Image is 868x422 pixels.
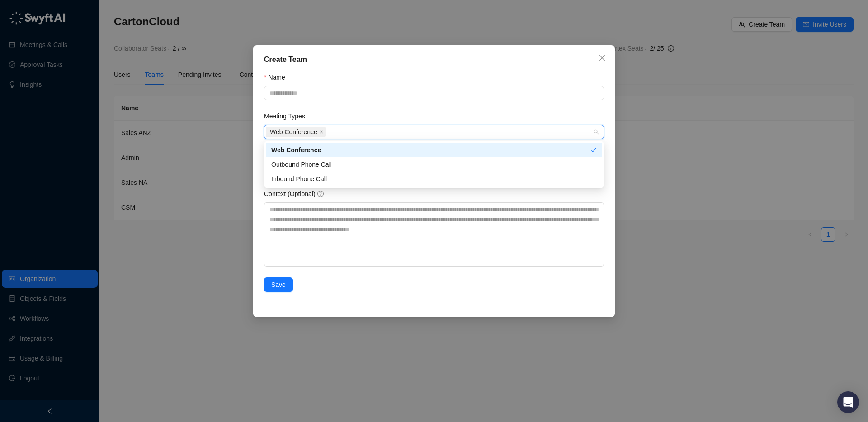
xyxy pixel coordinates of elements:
label: Meeting Types [264,111,311,121]
span: Web Conference [270,127,317,137]
div: Create Team [264,54,604,65]
div: Open Intercom Messenger [837,391,859,413]
input: Name [264,86,604,100]
span: close [599,54,606,61]
span: question-circle [317,191,324,197]
button: Close [595,51,609,65]
div: Outbound Phone Call [266,157,602,172]
div: Web Conference [266,143,602,157]
input: Meeting Types [328,129,330,136]
div: Inbound Phone Call [266,172,602,186]
button: Save [264,277,293,292]
span: Web Conference [266,127,326,137]
span: close [319,130,324,134]
span: Save [271,280,286,290]
textarea: Context (Optional) [264,202,604,267]
div: Outbound Phone Call [271,159,597,169]
label: Name [264,72,292,82]
label: Context (Optional) [264,189,330,199]
span: check [590,147,597,153]
div: Web Conference [271,145,590,155]
div: Inbound Phone Call [271,174,597,184]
